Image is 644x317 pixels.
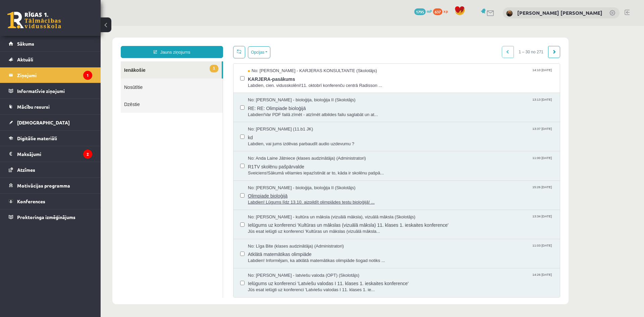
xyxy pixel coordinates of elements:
[109,39,118,47] span: 1
[9,67,92,83] a: Ziņojumi1
[9,99,92,114] a: Mācību resursi
[506,10,513,17] img: Pēteris Anatolijs Drazlovskis
[9,194,92,209] a: Konferences
[17,167,35,173] span: Atzīmes
[147,217,452,238] a: No: Līga Bite (klases audzinātāja) (Administratori) 11:03 [DATE] Atklātā matemātikas olimpiāde La...
[427,8,432,14] span: mP
[17,135,57,141] span: Digitālie materiāli
[430,129,452,135] span: 11:00 [DATE]
[413,20,448,32] span: 1 – 30 no 271
[9,130,92,146] a: Digitālie materiāli
[147,261,452,267] span: Jūs esat ielūgti uz konferenci 'Latviešu valodas I 11. klases 1. ie...
[17,56,33,62] span: Aktuāli
[433,8,442,15] span: 637
[9,36,92,51] a: Sākums
[430,100,452,105] span: 13:37 [DATE]
[414,8,426,15] span: 1795
[9,162,92,177] a: Atzīmes
[17,119,70,125] span: [DEMOGRAPHIC_DATA]
[9,52,92,67] a: Aktuāli
[17,214,75,220] span: Proktoringa izmēģinājums
[20,53,122,70] a: Nosūtītie
[147,188,452,209] a: No: [PERSON_NAME] - kultūra un māksla (vizuālā māksla), vizuālā māksla (Skolotājs) 13:34 [DATE] I...
[147,247,452,267] a: No: [PERSON_NAME] - latviešu valoda (OPT) (Skolotājs) 14:26 [DATE] Ielūgums uz konferenci 'Latvie...
[9,115,92,130] a: [DEMOGRAPHIC_DATA]
[430,247,452,252] span: 14:26 [DATE]
[147,253,452,261] span: Ielūgums uz konferenci 'Latviešu valodas I 11. klases 1. ieskaites konference'
[147,247,259,253] span: No: [PERSON_NAME] - latviešu valoda (OPT) (Skolotājs)
[147,48,452,57] span: KARJERA-pasākums
[17,41,34,47] span: Sākums
[147,42,276,48] span: No: [PERSON_NAME] - KARJERAS KONSULTANTE (Skolotājs)
[147,129,452,150] a: No: Anda Laine Jātniece (klases audzinātāja) (Administratori) 11:00 [DATE] R1TV skolēnu pašpārval...
[147,159,255,165] span: No: [PERSON_NAME] - bioloģija, bioloģija II (Skolotājs)
[147,188,315,195] span: No: [PERSON_NAME] - kultūra un māksla (vizuālā māksla), vizuālā māksla (Skolotājs)
[9,146,92,162] a: Maksājumi2
[7,12,61,29] a: Rīgas 1. Tālmācības vidusskola
[147,232,452,238] span: Labdien! Informējam, ka atklātā matemātikas olimpiāde šogad notiks ...
[20,20,122,32] a: Jauns ziņojums
[147,100,452,121] a: No: [PERSON_NAME] (11.b1 JK) 13:37 [DATE] kd Labdien, vai jums izdēvas parbaudīt audio uzdevumu ?
[147,165,452,173] span: Olimpiade bioloģijā
[414,8,432,14] a: 1795 mP
[433,8,451,14] a: 637 xp
[83,150,92,159] i: 2
[147,115,452,121] span: Labdien, vai jums izdēvas parbaudīt audio uzdevumu ?
[20,70,122,87] a: Dzēstie
[517,9,602,16] a: [PERSON_NAME] [PERSON_NAME]
[9,209,92,225] a: Proktoringa izmēģinājums
[147,107,452,115] span: kd
[147,71,452,92] a: No: [PERSON_NAME] - bioloģija, bioloģija II (Skolotājs) 13:13 [DATE] RE: RE: Olimpiade bioloģijā ...
[17,198,45,204] span: Konferences
[17,146,92,162] legend: Maksājumi
[147,71,255,77] span: No: [PERSON_NAME] - bioloģija, bioloģija II (Skolotājs)
[83,71,92,80] i: 1
[17,104,50,110] span: Mācību resursi
[9,83,92,99] a: Informatīvie ziņojumi
[430,188,452,193] span: 13:34 [DATE]
[147,203,452,209] span: Jūs esat ielūgti uz konferenci 'Kultūras un mākslas (vizuālā māksla...
[147,144,452,151] span: Sveiciens!Sākumā vēlamies iepazīstināt ar to, kāda ir skolēnu pašpā...
[430,159,452,164] span: 15:26 [DATE]
[147,57,452,63] span: Labdien, cien. vidusskolēni!11. oktobrī konferenču centrā Radisson ...
[17,83,92,99] legend: Informatīvie ziņojumi
[147,136,452,144] span: R1TV skolēnu pašpārvalde
[147,194,452,203] span: Ielūgums uz konferenci 'Kultūras un mākslas (vizuālā māksla) 11. klases 1. ieskaites konference'
[17,67,92,83] legend: Ziņojumi
[147,42,452,63] a: No: [PERSON_NAME] - KARJERAS KONSULTANTE (Skolotājs) 14:10 [DATE] KARJERA-pasākums Labdien, cien....
[147,20,170,33] button: Opcijas
[147,173,452,180] span: Labdien! Lūgums līdz 13.10. aizpildīt olimpiādes testu bioloģijā! ...
[430,217,452,222] span: 11:03 [DATE]
[20,36,121,53] a: 1Ienākošie
[17,182,70,189] span: Motivācijas programma
[147,217,243,224] span: No: Līga Bite (klases audzinātāja) (Administratori)
[147,77,452,86] span: RE: RE: Olimpiade bioloģijā
[147,223,452,232] span: Atklātā matemātikas olimpiāde
[430,42,452,47] span: 14:10 [DATE]
[147,86,452,92] span: Labdien!Var PDF failā zīmēt - atzīmēt atbildes failu saglabāt un at...
[147,159,452,180] a: No: [PERSON_NAME] - bioloģija, bioloģija II (Skolotājs) 15:26 [DATE] Olimpiade bioloģijā Labdien!...
[430,71,452,76] span: 13:13 [DATE]
[9,178,92,193] a: Motivācijas programma
[443,8,448,14] span: xp
[147,100,212,107] span: No: [PERSON_NAME] (11.b1 JK)
[147,129,265,136] span: No: Anda Laine Jātniece (klases audzinātāja) (Administratori)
